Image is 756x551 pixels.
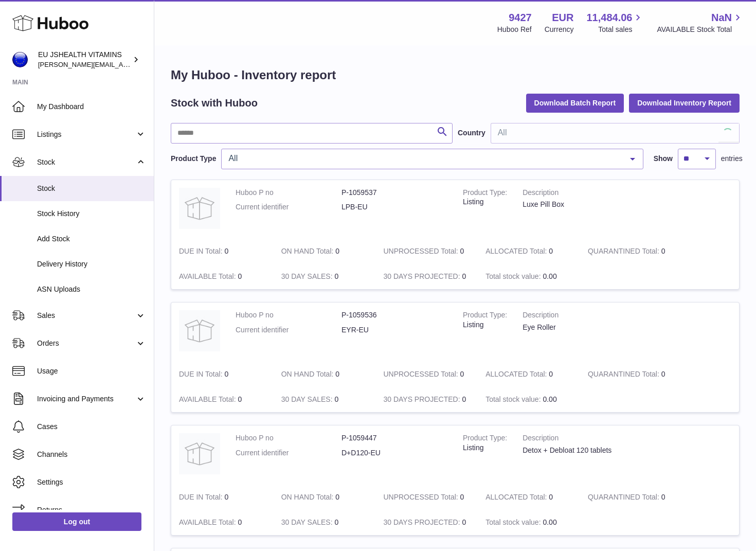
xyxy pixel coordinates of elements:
[485,518,543,529] strong: Total stock value
[179,395,238,406] strong: AVAILABLE Total
[179,433,220,474] img: product image
[171,485,274,510] td: 0
[171,239,274,264] td: 0
[341,202,447,212] dd: LPB-EU
[478,485,580,510] td: 0
[171,264,274,289] td: 0
[179,188,220,229] img: product image
[274,510,376,535] td: 0
[236,188,341,198] dt: Huboo P no
[463,311,507,322] strong: Product Type
[341,448,447,458] dd: D+D120-EU
[179,310,220,351] img: product image
[543,518,556,526] span: 0.00
[485,272,543,283] strong: Total stock value
[281,493,336,504] strong: ON HAND Total
[341,310,447,320] dd: P-1059536
[509,11,532,25] strong: 9427
[375,239,478,264] td: 0
[37,184,146,193] span: Stock
[375,362,478,387] td: 0
[171,510,274,535] td: 0
[37,394,135,404] span: Invoicing and Payments
[281,247,336,258] strong: ON HAND Total
[463,198,483,206] span: listing
[171,362,274,387] td: 0
[497,25,532,34] div: Huboo Ref
[661,370,665,378] span: 0
[463,443,483,452] span: listing
[274,387,376,412] td: 0
[37,339,135,348] span: Orders
[37,366,146,376] span: Usage
[375,510,478,535] td: 0
[458,128,485,138] label: Country
[281,370,336,381] strong: ON HAND Total
[463,188,507,199] strong: Product Type
[171,67,740,83] h1: My Huboo - Inventory report
[226,153,622,164] span: All
[341,188,447,198] dd: P-1059537
[661,493,665,501] span: 0
[543,272,556,280] span: 0.00
[383,395,462,406] strong: 30 DAYS PROJECTED
[38,50,131,69] div: EU JSHEALTH VITAMINS
[485,247,549,258] strong: ALLOCATED Total
[523,323,689,332] div: Eye Roller
[171,96,258,110] h2: Stock with Huboo
[37,422,146,432] span: Cases
[383,247,460,258] strong: UNPROCESSED Total
[657,25,744,34] span: AVAILABLE Stock Total
[375,485,478,510] td: 0
[657,11,744,34] a: NaN AVAILABLE Stock Total
[552,11,573,25] strong: EUR
[586,11,632,25] span: 11,484.06
[236,325,341,335] dt: Current identifier
[179,493,224,504] strong: DUE IN Total
[375,387,478,412] td: 0
[37,505,146,515] span: Returns
[236,433,341,443] dt: Huboo P no
[179,518,238,529] strong: AVAILABLE Total
[661,247,665,255] span: 0
[274,362,376,387] td: 0
[341,325,447,335] dd: EYR-EU
[485,493,549,504] strong: ALLOCATED Total
[274,239,376,264] td: 0
[37,102,146,112] span: My Dashboard
[281,395,335,406] strong: 30 DAY SALES
[341,433,447,443] dd: P-1059447
[598,25,644,34] span: Total sales
[383,518,462,529] strong: 30 DAYS PROJECTED
[37,477,146,487] span: Settings
[37,209,146,219] span: Stock History
[12,52,28,67] img: laura@jessicasepel.com
[523,433,689,446] strong: Description
[383,370,460,381] strong: UNPROCESSED Total
[179,272,238,283] strong: AVAILABLE Total
[236,202,341,212] dt: Current identifier
[543,395,556,403] span: 0.00
[37,450,146,459] span: Channels
[588,247,661,258] strong: QUARANTINED Total
[179,247,224,258] strong: DUE IN Total
[375,264,478,289] td: 0
[545,25,574,34] div: Currency
[629,94,740,112] button: Download Inventory Report
[12,512,141,531] a: Log out
[526,94,624,112] button: Download Batch Report
[171,387,274,412] td: 0
[478,362,580,387] td: 0
[463,434,507,445] strong: Product Type
[37,259,146,269] span: Delivery History
[37,157,135,167] span: Stock
[236,310,341,320] dt: Huboo P no
[236,448,341,458] dt: Current identifier
[171,154,216,164] label: Product Type
[586,11,644,34] a: 11,484.06 Total sales
[721,154,743,164] span: entries
[478,239,580,264] td: 0
[485,395,543,406] strong: Total stock value
[274,485,376,510] td: 0
[463,321,483,329] span: listing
